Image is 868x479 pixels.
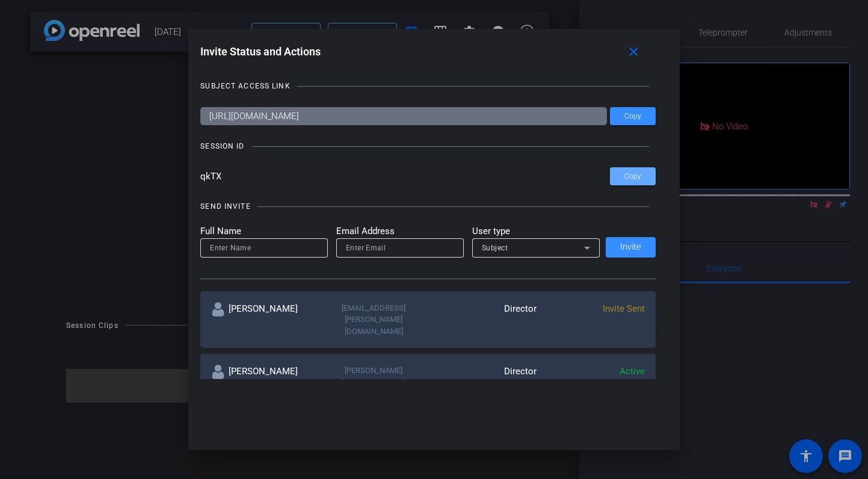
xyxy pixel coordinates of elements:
[200,41,656,63] div: Invite Status and Actions
[482,244,508,252] span: Subject
[610,107,656,125] button: Copy
[200,224,328,238] mat-label: Full Name
[210,241,318,255] input: Enter Name
[610,167,656,185] button: Copy
[319,302,428,338] div: [EMAIL_ADDRESS][PERSON_NAME][DOMAIN_NAME]
[620,366,645,377] span: Active
[200,200,656,212] openreel-title-line: SEND INVITE
[472,224,600,238] mat-label: User type
[200,200,250,212] div: SEND INVITE
[336,224,464,238] mat-label: Email Address
[624,172,641,181] span: Copy
[603,303,645,314] span: Invite Sent
[200,80,290,92] div: SUBJECT ACCESS LINK
[211,302,319,338] div: [PERSON_NAME]
[626,45,641,60] mat-icon: close
[428,365,537,412] div: Director
[200,80,656,92] openreel-title-line: SUBJECT ACCESS LINK
[624,112,641,121] span: Copy
[346,241,454,255] input: Enter Email
[211,365,319,412] div: [PERSON_NAME]
[200,140,244,152] div: SESSION ID
[319,365,428,412] div: [PERSON_NAME][EMAIL_ADDRESS][PERSON_NAME][DOMAIN_NAME]
[200,140,656,152] openreel-title-line: SESSION ID
[428,302,537,338] div: Director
